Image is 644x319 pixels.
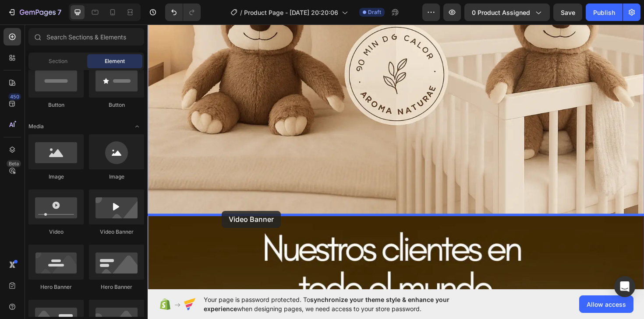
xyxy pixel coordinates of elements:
p: 7 [57,7,61,18]
span: Allow access [587,300,626,309]
span: synchronize your theme style & enhance your experience [204,296,449,312]
div: Publish [593,8,615,17]
span: Element [105,57,125,65]
div: Image [28,173,84,181]
span: Toggle open [130,119,144,133]
span: / [240,8,242,17]
div: 450 [8,93,21,100]
span: Draft [368,8,381,16]
span: Your page is password protected. To when designing pages, we need access to your store password. [204,295,484,313]
span: Section [49,57,67,65]
div: Button [28,101,84,109]
iframe: Design area [148,24,644,290]
span: 0 product assigned [472,8,530,17]
button: 7 [4,4,65,21]
div: Hero Banner [28,283,84,291]
div: Image [89,173,144,181]
div: Video [28,228,84,236]
div: Video Banner [89,228,144,236]
div: Undo/Redo [165,4,201,21]
span: Save [561,9,575,16]
span: Product Page - [DATE] 20:20:06 [244,8,338,17]
div: Button [89,101,144,109]
input: Search Sections & Elements [28,28,144,46]
button: Save [553,4,582,21]
button: Allow access [579,295,633,313]
div: Hero Banner [89,283,144,291]
span: Media [28,123,44,130]
div: Beta [7,160,21,167]
div: Open Intercom Messenger [614,276,635,297]
button: 0 product assigned [464,4,550,21]
button: Publish [586,4,623,21]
